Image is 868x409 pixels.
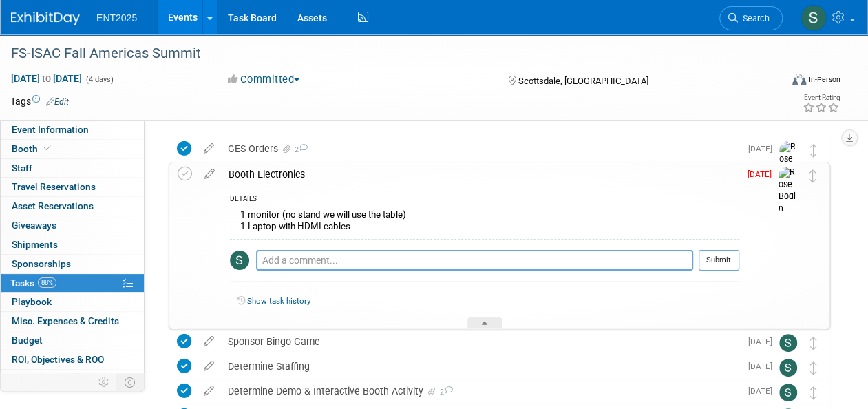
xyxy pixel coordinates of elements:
[92,373,116,391] td: Personalize Event Tab Strip
[748,386,779,396] span: [DATE]
[810,361,817,375] i: Move task
[6,41,770,66] div: FS-ISAC Fall Americas Summit
[10,277,56,289] span: Tasks
[748,144,779,154] span: [DATE]
[12,239,58,250] span: Shipments
[1,255,144,273] a: Sponsorships
[438,388,453,397] span: 2
[1,140,144,158] a: Booth
[810,337,817,350] i: Move task
[12,335,43,346] span: Budget
[230,251,249,270] img: Stephanie Silva
[748,361,779,371] span: [DATE]
[779,167,799,216] img: Rose Bodin
[70,373,84,384] span: 17
[221,330,740,353] div: Sponsor Bingo Game
[12,143,54,154] span: Booth
[10,72,83,85] span: [DATE] [DATE]
[1,331,144,350] a: Budget
[230,194,739,206] div: DETAILS
[1,216,144,235] a: Giveaways
[12,354,104,365] span: ROI, Objectives & ROO
[222,162,739,186] div: Booth Electronics
[247,296,310,306] a: Show task history
[10,94,69,108] td: Tags
[230,206,739,238] div: 1 monitor (no stand we will use the table) 1 Laptop with HDMI cables
[12,181,96,192] span: Travel Reservations
[12,296,52,307] span: Playbook
[1,159,144,178] a: Staff
[1,293,144,311] a: Playbook
[1,120,144,139] a: Event Information
[221,379,740,403] div: Determine Demo & Interactive Booth Activity
[809,169,816,182] i: Move task
[518,76,648,86] span: Scottsdale, [GEOGRAPHIC_DATA]
[792,74,806,85] img: Format-Inperson.png
[779,141,800,190] img: Rose Bodin
[85,75,114,84] span: (4 days)
[1,350,144,369] a: ROI, Objectives & ROO
[748,337,779,346] span: [DATE]
[810,386,817,399] i: Move task
[748,169,779,179] span: [DATE]
[96,12,137,23] span: ENT2025
[38,277,56,288] span: 88%
[801,5,827,31] img: Stephanie Silva
[12,220,56,231] span: Giveaways
[738,13,770,23] span: Search
[12,315,119,326] span: Misc. Expenses & Credits
[1,370,144,388] a: Attachments17
[44,145,51,152] i: Booth reservation complete
[223,72,305,87] button: Committed
[197,335,221,348] a: edit
[197,385,221,397] a: edit
[779,359,797,377] img: Stephanie Silva
[46,97,69,107] a: Edit
[1,274,144,293] a: Tasks88%
[779,334,797,352] img: Stephanie Silva
[116,373,145,391] td: Toggle Event Tabs
[808,74,840,85] div: In-Person
[12,200,94,211] span: Asset Reservations
[779,384,797,401] img: Stephanie Silva
[12,258,71,269] span: Sponsorships
[12,162,32,174] span: Staff
[197,360,221,373] a: edit
[293,145,308,154] span: 2
[1,235,144,254] a: Shipments
[221,355,740,378] div: Determine Staffing
[12,373,84,384] span: Attachments
[198,168,222,180] a: edit
[1,312,144,331] a: Misc. Expenses & Credits
[719,6,783,30] a: Search
[699,250,739,271] button: Submit
[11,12,80,25] img: ExhibitDay
[803,94,840,101] div: Event Rating
[221,137,740,160] div: GES Orders
[40,73,53,84] span: to
[197,143,221,155] a: edit
[12,124,89,135] span: Event Information
[1,178,144,196] a: Travel Reservations
[1,197,144,216] a: Asset Reservations
[810,144,817,157] i: Move task
[719,72,840,92] div: Event Format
